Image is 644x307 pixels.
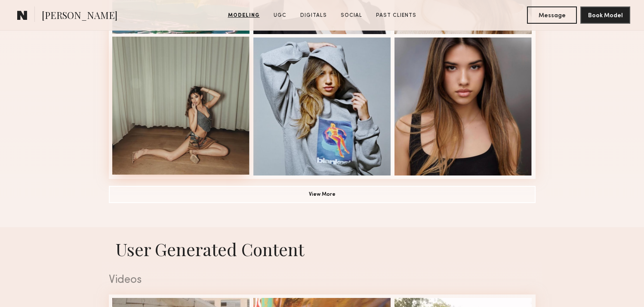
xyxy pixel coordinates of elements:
[109,275,536,286] div: Videos
[102,238,542,260] h1: User Generated Content
[225,12,263,19] a: Modeling
[337,12,366,19] a: Social
[270,12,290,19] a: UGC
[109,186,536,203] button: View More
[42,9,117,24] span: [PERSON_NAME]
[580,11,630,19] a: Book Model
[527,6,577,24] button: Message
[580,6,630,24] button: Book Model
[373,12,420,19] a: Past Clients
[297,12,330,19] a: Digitals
